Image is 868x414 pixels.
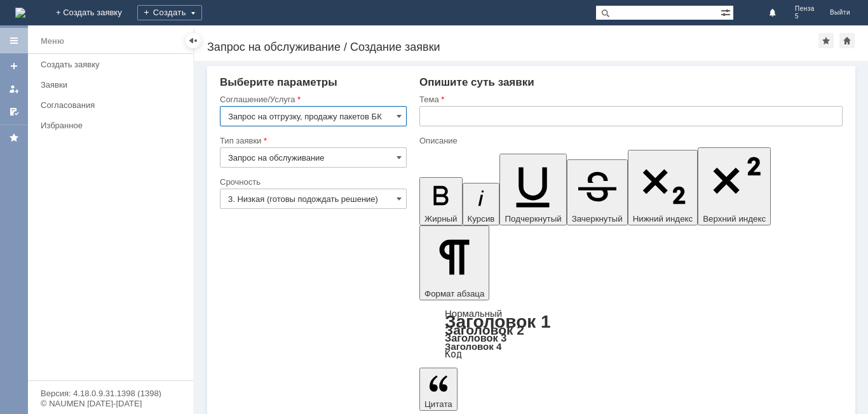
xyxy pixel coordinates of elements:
a: Код [445,349,462,360]
span: Цитата [424,399,452,409]
img: logo [15,8,25,18]
div: Формат абзаца [419,309,843,359]
a: Перейти на домашнюю страницу [15,8,25,18]
a: Мои согласования [4,102,24,122]
div: Сделать домашней страницей [839,33,855,48]
button: Верхний индекс [698,147,771,225]
div: Создать [137,5,202,20]
button: Жирный [419,177,463,225]
div: Согласования [41,100,186,110]
button: Подчеркнутый [499,154,566,225]
a: Заголовок 1 [445,312,551,331]
div: Добавить в избранное [818,33,834,48]
a: Заголовок 2 [445,323,524,337]
span: Жирный [424,214,458,224]
div: Скрыть меню [186,33,201,48]
div: Тема [419,95,840,103]
div: Соглашение/Услуга [220,95,404,103]
span: Верхний индекс [703,214,766,224]
div: Запрос на обслуживание / Создание заявки [207,41,818,53]
span: Опишите суть заявки [419,76,534,88]
div: Версия: 4.18.0.9.31.1398 (1398) [41,389,180,397]
div: Избранное [41,121,172,130]
button: Формат абзаца [419,225,489,300]
span: Подчеркнутый [505,214,561,224]
div: © NAUMEN [DATE]-[DATE] [41,399,180,408]
div: Описание [419,137,840,145]
a: Нормальный [445,308,502,319]
span: Формат абзаца [424,289,484,298]
a: Создать заявку [4,56,24,76]
a: Согласования [36,95,191,115]
a: Заголовок 3 [445,332,506,344]
span: Курсив [468,214,495,224]
button: Курсив [463,183,500,225]
span: Зачеркнутый [572,214,623,224]
span: Расширенный поиск [721,6,733,18]
div: Тип заявки [220,137,404,145]
a: Заголовок 4 [445,341,501,352]
button: Нижний индекс [628,150,698,225]
span: Выберите параметры [220,76,337,88]
div: Создать заявку [41,60,186,69]
span: Нижний индекс [633,214,693,224]
span: 5 [795,13,815,20]
button: Цитата [419,368,458,411]
div: Меню [41,34,64,49]
a: Мои заявки [4,79,24,99]
div: Срочность [220,178,404,186]
div: Заявки [41,80,186,90]
button: Зачеркнутый [567,159,628,225]
span: Пенза [795,5,815,13]
a: Создать заявку [36,55,191,74]
a: Заявки [36,75,191,95]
